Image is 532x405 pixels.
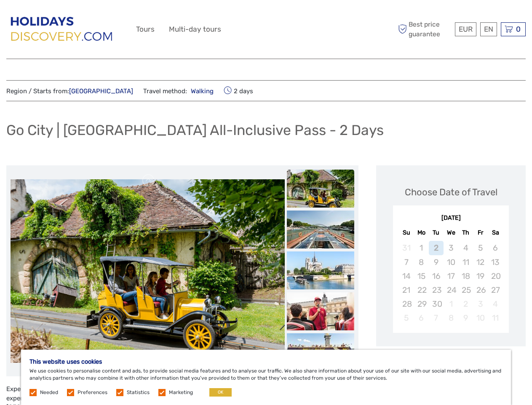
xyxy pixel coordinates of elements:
div: Not available Wednesday, October 1st, 2025 [444,297,458,311]
div: Not available Monday, September 8th, 2025 [414,255,429,269]
div: Not available Wednesday, September 3rd, 2025 [444,241,458,255]
div: Not available Tuesday, October 7th, 2025 [429,311,444,325]
div: Not available Friday, October 3rd, 2025 [473,297,488,311]
img: 93248efed7f34e29ab4135693a766bc6_slider_thumbnail.jpg [287,292,354,330]
a: Walking [187,87,214,95]
div: Not available Friday, September 12th, 2025 [473,255,488,269]
div: Not available Sunday, September 7th, 2025 [399,255,414,269]
div: Fr [473,227,488,238]
a: Multi-day tours [169,23,221,35]
div: Su [399,227,414,238]
div: Not available Wednesday, October 8th, 2025 [444,311,458,325]
div: [DATE] [393,214,509,223]
a: [GEOGRAPHIC_DATA] [69,87,133,95]
span: EUR [459,25,473,33]
div: EN [480,22,497,36]
div: Not available Saturday, September 27th, 2025 [488,283,503,297]
div: Not available Saturday, September 6th, 2025 [488,241,503,255]
div: Not available Thursday, September 4th, 2025 [458,241,473,255]
label: Marketing [169,389,193,396]
div: Not available Sunday, September 21st, 2025 [399,283,414,297]
div: Not available Monday, September 1st, 2025 [414,241,429,255]
span: 0 [515,25,522,33]
span: Travel method: [143,85,214,97]
div: Th [458,227,473,238]
div: Not available Saturday, October 11th, 2025 [488,311,503,325]
div: Not available Friday, October 10th, 2025 [473,311,488,325]
div: Not available Friday, September 19th, 2025 [473,269,488,283]
h1: Go City | [GEOGRAPHIC_DATA] All-Inclusive Pass - 2 Days [6,121,384,139]
div: Mo [414,227,429,238]
div: We [444,227,458,238]
div: Not available Tuesday, September 2nd, 2025 [429,241,444,255]
div: Sa [488,227,503,238]
div: Not available Monday, September 15th, 2025 [414,269,429,283]
div: Not available Tuesday, September 23rd, 2025 [429,283,444,297]
div: Not available Monday, September 29th, 2025 [414,297,429,311]
div: Not available Monday, September 22nd, 2025 [414,283,429,297]
button: OK [209,388,232,397]
img: 8eb9214481f34f4c955d7d9d8ab8f2fd_slider_thumbnail.jpg [287,251,354,289]
img: ff01ac6466d94d6ba5e79ef2f184ba7e_slider_thumbnail.jpg [287,211,354,248]
p: We're away right now. Please check back later! [12,15,95,22]
img: 62eea891959c43c1b32fd0f6f52da6a6_main_slider.jpg [11,179,285,363]
span: Region / Starts from: [6,87,133,96]
div: Not available Friday, September 5th, 2025 [473,241,488,255]
div: Not available Tuesday, September 16th, 2025 [429,269,444,283]
div: month 2025-09 [396,241,506,325]
div: Not available Saturday, September 13th, 2025 [488,255,503,269]
div: Not available Saturday, October 4th, 2025 [488,297,503,311]
div: Not available Wednesday, September 17th, 2025 [444,269,458,283]
label: Needed [40,389,58,396]
img: 2849-66674d71-96b1-4d9c-b928-d961c8bc93f0_logo_big.png [6,12,118,46]
div: Not available Sunday, August 31st, 2025 [399,241,414,255]
div: Not available Thursday, September 18th, 2025 [458,269,473,283]
div: Not available Tuesday, September 30th, 2025 [429,297,444,311]
div: We use cookies to personalise content and ads, to provide social media features and to analyse ou... [21,350,511,405]
div: Not available Sunday, October 5th, 2025 [399,311,414,325]
div: Not available Sunday, September 28th, 2025 [399,297,414,311]
div: Choose Date of Travel [405,186,497,199]
div: Not available Monday, October 6th, 2025 [414,311,429,325]
div: Not available Thursday, October 2nd, 2025 [458,297,473,311]
div: Not available Tuesday, September 9th, 2025 [429,255,444,269]
div: Not available Friday, September 26th, 2025 [473,283,488,297]
span: Best price guarantee [396,20,453,38]
a: Tours [136,23,155,35]
label: Statistics [127,389,150,396]
div: Not available Sunday, September 14th, 2025 [399,269,414,283]
div: Not available Wednesday, September 10th, 2025 [444,255,458,269]
label: Preferences [78,389,107,396]
h5: This website uses cookies [29,358,503,365]
div: Tu [429,227,444,238]
div: Not available Wednesday, September 24th, 2025 [444,283,458,297]
button: Open LiveChat chat widget [97,13,107,23]
img: ce838cdf655848dca1708770d3720c51_slider_thumbnail.jpg [287,333,354,371]
div: Not available Thursday, September 25th, 2025 [458,283,473,297]
img: 62eea891959c43c1b32fd0f6f52da6a6_slider_thumbnail.jpg [287,170,354,208]
div: Not available Thursday, October 9th, 2025 [458,311,473,325]
div: Not available Thursday, September 11th, 2025 [458,255,473,269]
div: Not available Saturday, September 20th, 2025 [488,269,503,283]
span: 2 days [224,85,253,97]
